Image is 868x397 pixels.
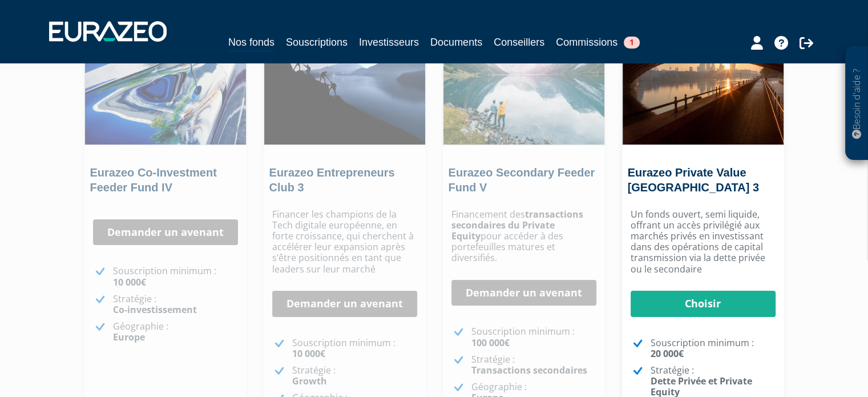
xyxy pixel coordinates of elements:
span: 1 [624,37,640,49]
a: Demander un avenant [93,219,238,246]
p: Stratégie : [292,365,417,387]
strong: 10 000€ [113,276,146,288]
strong: Transactions secondaires [471,364,587,376]
a: Investisseurs [359,34,419,50]
p: Stratégie : [113,294,238,315]
img: Eurazeo Co-Investment Feeder Fund IV [85,11,246,145]
a: Eurazeo Secondary Feeder Fund V [449,166,595,194]
strong: transactions secondaires du Private Equity [451,208,583,242]
a: Eurazeo Co-Investment Feeder Fund IV [90,166,217,194]
strong: 10 000€ [292,347,325,360]
p: Géographie : [113,321,238,343]
a: Eurazeo Entrepreneurs Club 3 [269,166,395,194]
a: Choisir [631,291,776,317]
strong: Europe [113,331,145,343]
strong: Co-investissement [113,303,197,316]
img: Eurazeo Secondary Feeder Fund V [443,11,604,145]
a: Demander un avenant [451,280,596,306]
strong: 20 000€ [651,347,684,360]
img: 1732889491-logotype_eurazeo_blanc_rvb.png [49,21,167,42]
strong: Growth [292,375,327,387]
a: Commissions1 [556,34,640,50]
img: Eurazeo Private Value Europe 3 [623,11,784,145]
a: Eurazeo Private Value [GEOGRAPHIC_DATA] 3 [628,166,759,194]
a: Nos fonds [228,34,274,52]
p: Besoin d'aide ? [850,52,863,155]
a: Demander un avenant [272,291,417,317]
a: Conseillers [494,34,544,50]
p: Financer les champions de la Tech digitale européenne, en forte croissance, qui cherchent à accél... [272,209,417,275]
p: Souscription minimum : [471,326,596,348]
p: Un fonds ouvert, semi liquide, offrant un accès privilégié aux marchés privés en investissant dan... [631,209,776,275]
p: Souscription minimum : [113,266,238,287]
strong: 100 000€ [471,336,510,349]
p: Financement des pour accéder à des portefeuilles matures et diversifiés. [451,209,596,264]
p: Souscription minimum : [292,338,417,359]
a: Souscriptions [286,34,348,50]
img: Eurazeo Entrepreneurs Club 3 [264,11,425,145]
p: Souscription minimum : [651,338,776,359]
a: Documents [430,34,482,50]
p: Stratégie : [471,354,596,376]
